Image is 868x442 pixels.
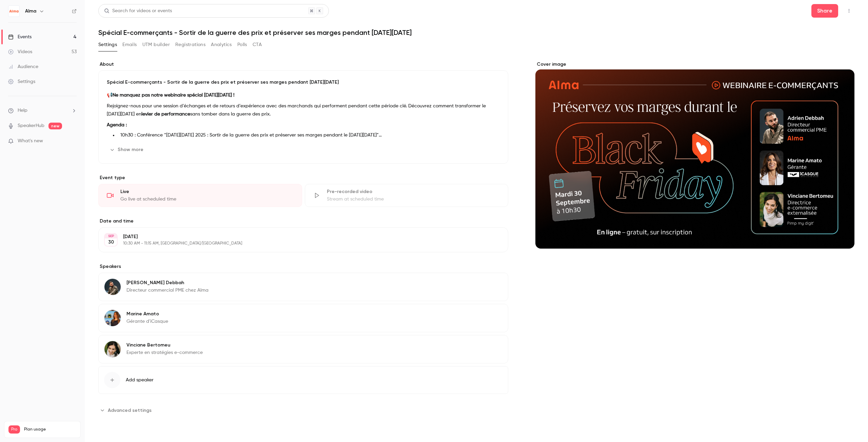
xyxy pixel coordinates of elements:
div: Search for videos or events [104,7,172,15]
div: Audience [8,63,38,70]
span: Help [18,107,27,114]
p: [DATE] [123,233,472,240]
img: Vinciane Bertomeu [104,341,121,357]
p: Event type [98,174,508,181]
button: CTA [253,39,262,50]
div: Go live at scheduled time [120,196,294,203]
img: Marine Amato [104,310,121,326]
section: Advanced settings [98,405,508,416]
li: help-dropdown-opener [8,107,77,114]
p: Spécial E-commerçants - Sortir de la guerre des prix et préserver ses marges pendant [DATE][DATE] [107,79,500,86]
label: Speakers [98,263,508,270]
a: SpeakerHub [18,122,44,129]
h1: Spécial E-commerçants - Sortir de la guerre des prix et préserver ses marges pendant [DATE][DATE] [98,28,854,37]
button: Add speaker [98,366,508,394]
p: Directeur commercial PME chez Alma [126,287,209,294]
div: Stream at scheduled time [327,196,500,203]
iframe: Noticeable Trigger [68,138,77,144]
span: Pro [8,425,20,434]
div: Live [120,188,294,195]
p: Vinciane Bertomeu [126,342,203,349]
label: About [98,61,508,68]
p: 30 [108,239,114,246]
span: new [48,123,62,129]
span: Add speaker [126,377,154,383]
button: Settings [98,39,117,50]
strong: levier de performance [141,112,190,117]
div: SEP [105,234,117,238]
span: What's new [18,138,43,145]
p: Gérante d'iCasque [126,318,168,325]
span: Advanced settings [108,407,152,414]
label: Cover image [535,61,854,68]
img: Adrien Debbah [104,279,121,295]
div: Pre-recorded video [327,188,500,195]
p: 10:30 AM - 11:15 AM, [GEOGRAPHIC_DATA]/[GEOGRAPHIC_DATA] [123,241,472,246]
label: Date and time [98,218,508,225]
div: Events [8,34,32,40]
p: [PERSON_NAME] Debbah [126,279,209,286]
div: Marine AmatoMarine AmatoGérante d'iCasque [98,304,508,332]
p: Rejoignez-nous pour une session d’échanges et de retours d’expérience avec des marchands qui perf... [107,102,500,118]
button: UTM builder [142,39,170,50]
button: Emails [122,39,137,50]
p: Experte en stratégies e-commerce [126,349,203,356]
button: Share [811,4,838,18]
strong: Ne manquez pas notre webinaire spécial [DATE][DATE] ! [113,93,234,98]
button: Analytics [211,39,232,50]
button: Advanced settings [98,405,156,416]
section: Cover image [535,61,854,249]
div: Videos [8,48,32,55]
div: Pre-recorded videoStream at scheduled time [305,184,509,207]
strong: Agenda : [107,123,127,127]
button: Registrations [175,39,205,50]
img: Alma [8,6,19,17]
span: Plan usage [24,427,76,432]
button: Show more [107,144,147,155]
div: Settings [8,78,35,85]
p: Marine Amato [126,311,168,317]
div: LiveGo live at scheduled time [98,184,302,207]
div: Vinciane BertomeuVinciane BertomeuExperte en stratégies e-commerce [98,335,508,363]
li: 10h30 : Conférence “[DATE][DATE] 2025 : Sortir de la guerre des prix et préserver ses marges pend... [118,132,500,139]
div: Adrien Debbah[PERSON_NAME] DebbahDirecteur commercial PME chez Alma [98,273,508,301]
button: Polls [237,39,247,50]
h6: Alma [25,8,36,15]
p: 📢 [107,91,500,99]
